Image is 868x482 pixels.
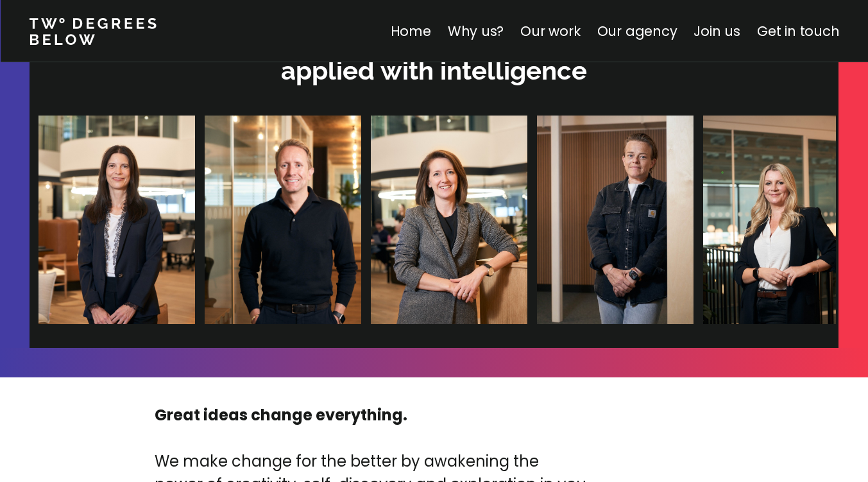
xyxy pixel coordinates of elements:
[203,116,360,324] img: James
[36,28,832,85] p: Creative bravery, applied with intelligence
[694,22,740,40] a: Join us
[757,22,839,40] a: Get in touch
[702,116,858,324] img: Halina
[597,22,677,40] a: Our agency
[370,116,526,324] img: Gemma
[155,404,407,426] strong: Great ideas change everything.
[536,116,692,324] img: Dani
[520,22,580,40] a: Our work
[37,116,194,324] img: Clare
[447,22,504,40] a: Why us?
[390,22,430,40] a: Home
